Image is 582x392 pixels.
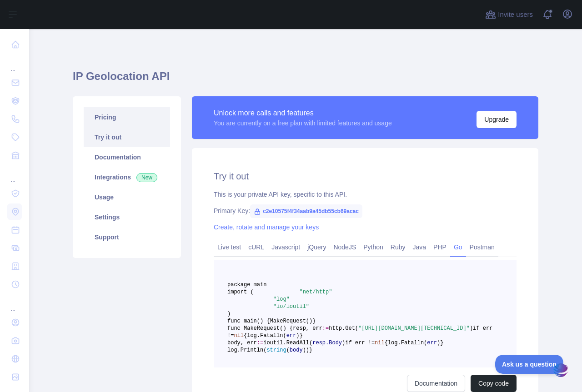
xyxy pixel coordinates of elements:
span: := [257,340,263,346]
a: jQuery [304,240,330,254]
span: body, err [227,340,257,346]
span: func MakeRequest() { [227,325,293,332]
span: { [385,340,388,346]
span: import ( [227,289,254,295]
span: "log" [273,296,290,303]
span: log.Fatalln( [247,332,286,339]
a: Go [450,240,466,254]
span: ) [227,311,231,317]
span: resp.Body [312,340,342,346]
div: Primary Key: [214,206,517,215]
span: http.Get( [329,325,358,332]
span: c2e10575f4f34aab9a45db55cb69acac [250,204,362,218]
img: svg+xml;base64,PHN2ZyB3aWR0aD0iMzQiIGhlaWdodD0iMzQiIHZpZXdCb3g9IjAgMCAzNCAzNCIgZmlsbD0ibm9uZSIgeG... [553,362,568,378]
span: resp, err [293,325,322,332]
span: "[URL][DOMAIN_NAME][TECHNICAL_ID]" [358,325,470,332]
span: ) [296,332,299,339]
a: Support [84,227,170,247]
div: ... [7,294,22,313]
a: Settings [84,207,170,227]
a: Java [409,240,430,254]
h2: Try it out [214,170,517,183]
span: err [427,340,437,346]
div: ... [7,165,22,184]
span: log.Println( [227,347,266,353]
span: err [286,332,296,339]
span: ) [470,325,473,332]
h1: IP Geolocation API [73,69,538,91]
button: Invite users [483,7,535,22]
span: := [322,325,329,332]
span: ) [342,340,345,346]
span: )) [303,347,309,353]
span: package main [227,282,266,288]
span: MakeRequest() [270,318,313,324]
span: nil [375,340,385,346]
span: } [312,318,316,324]
span: "net/http" [299,289,332,295]
div: You are currently on a free plan with limited features and usage [214,119,392,128]
span: func main() { [227,318,270,324]
span: ) [437,340,440,346]
a: PHP [430,240,450,254]
span: ioutil.ReadAll( [263,340,312,346]
span: body [290,347,303,353]
a: Documentation [84,147,170,167]
span: "io/ioutil" [273,303,309,310]
div: ... [7,55,22,73]
a: Create, rotate and manage your keys [214,223,319,231]
span: { [244,332,247,339]
span: } [309,347,312,353]
a: Integrations New [84,167,170,187]
a: Try it out [84,127,170,147]
a: Pricing [84,107,170,127]
span: ( [286,347,290,353]
button: Copy code [471,375,517,392]
a: Live test [214,240,245,254]
iframe: Toggle Customer Support [495,355,564,374]
div: This is your private API key, specific to this API. [214,190,517,199]
button: Upgrade [477,111,517,128]
a: Documentation [407,375,465,392]
span: log.Fatalln( [388,340,427,346]
a: Javascript [268,240,304,254]
span: string [266,347,286,353]
a: Ruby [387,240,409,254]
a: cURL [245,240,268,254]
div: Unlock more calls and features [214,108,392,119]
a: NodeJS [330,240,360,254]
span: New [136,173,157,182]
a: Postman [466,240,498,254]
a: Python [360,240,387,254]
a: Usage [84,187,170,207]
span: if err != [345,340,375,346]
span: Invite users [498,10,533,20]
span: } [440,340,443,346]
span: } [299,332,302,339]
span: nil [234,332,244,339]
